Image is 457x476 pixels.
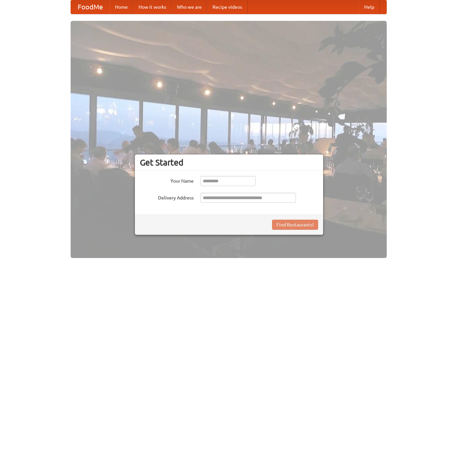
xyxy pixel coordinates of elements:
[140,157,318,168] h3: Get Started
[272,220,318,230] button: Find Restaurants!
[359,0,380,14] a: Help
[110,0,133,14] a: Home
[133,0,172,14] a: How it works
[71,0,110,14] a: FoodMe
[207,0,247,14] a: Recipe videos
[140,193,194,201] label: Delivery Address
[172,0,207,14] a: Who we are
[140,176,194,184] label: Your Name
